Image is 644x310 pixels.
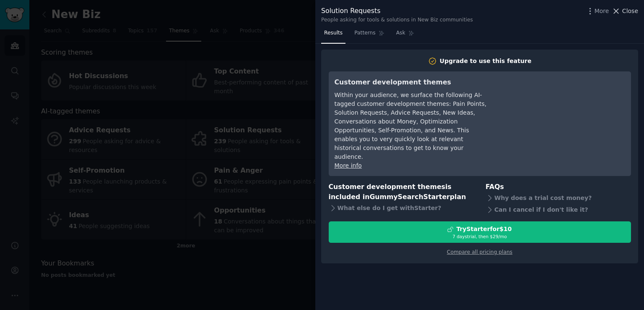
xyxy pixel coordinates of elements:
div: Why does a trial cost money? [486,192,631,204]
h3: Customer development themes is included in plan [329,182,474,202]
div: Within your audience, we surface the following AI-tagged customer development themes: Pain Points... [335,91,488,161]
div: Solution Requests [321,6,473,16]
iframe: YouTube video player [499,77,625,140]
h3: Customer development themes [335,77,488,88]
a: More info [335,162,362,169]
a: Ask [393,26,417,44]
a: Patterns [351,26,387,44]
span: Patterns [354,29,375,37]
span: Ask [396,29,405,37]
button: TryStarterfor$107 daystrial, then $29/mo [329,221,631,243]
div: Can I cancel if I don't like it? [486,204,631,215]
div: People asking for tools & solutions in New Biz communities [321,16,473,24]
div: 7 days trial, then $ 29 /mo [329,234,631,239]
div: What else do I get with Starter ? [329,202,474,214]
h3: FAQs [486,182,631,192]
a: Compare all pricing plans [447,249,512,255]
span: Results [324,29,343,37]
button: More [586,7,609,16]
span: GummySearch Starter [369,193,449,201]
a: Results [321,26,345,44]
button: Close [612,7,638,16]
span: More [595,7,609,16]
span: Close [622,7,638,16]
div: Try Starter for $10 [456,225,512,234]
div: Upgrade to use this feature [440,57,532,66]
